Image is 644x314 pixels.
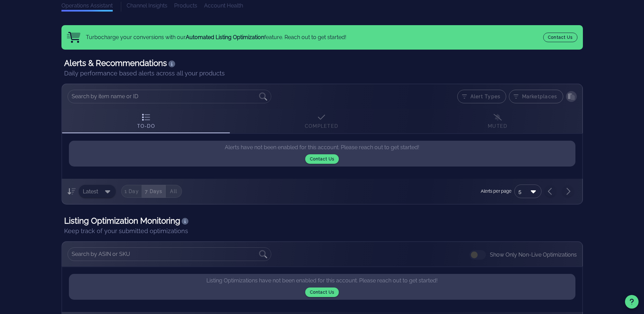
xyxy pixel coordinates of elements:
[305,287,339,297] button: contact us
[72,91,258,102] input: Search by item name or ID
[625,295,639,309] button: Support
[64,58,580,69] h1: Alerts & Recommendations
[69,274,575,300] p: Listing Optimizations have not been enabled for this account. Please reach out to get started!
[310,290,335,295] span: contact us
[86,34,346,40] span: Turbocharge your conversions with our feature. Reach out to get started!
[69,141,575,167] p: Alerts have not been enabled for this account. Please reach out to get started!
[64,69,580,78] div: Daily performance based alerts across all your products
[305,154,339,164] button: contact us
[62,109,230,133] a: To-Do
[548,35,573,40] span: Contact us
[541,184,577,198] nav: Pagination Navigation
[543,33,577,42] button: Contact us
[72,249,258,260] input: Search by ASIN or SKU
[64,215,580,226] h1: Listing Optimization Monitoring
[481,188,512,194] small: Alerts per page
[186,34,264,40] span: Automated Listing Optimization
[310,157,335,161] span: contact us
[64,226,580,236] div: Keep track of your submitted optimizations
[518,189,521,195] div: 5
[514,185,541,198] div: 5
